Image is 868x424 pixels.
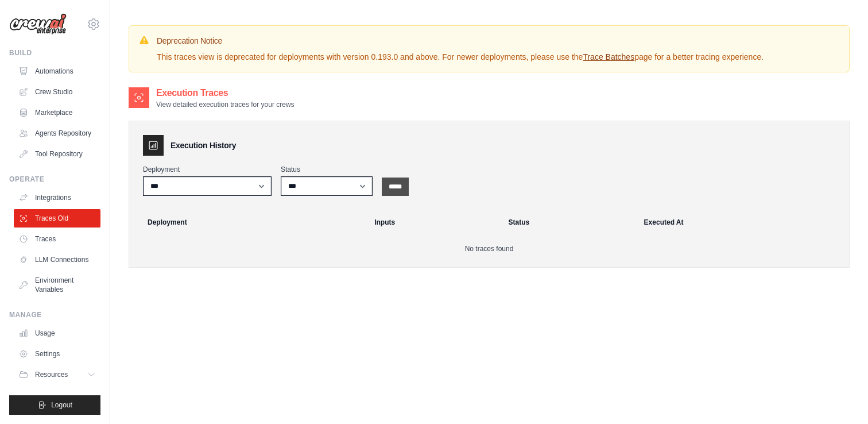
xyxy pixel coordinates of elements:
[14,145,100,163] a: Tool Repository
[14,345,100,363] a: Settings
[35,370,68,379] span: Resources
[14,230,100,248] a: Traces
[156,100,294,109] p: View detailed execution traces for your crews
[14,209,100,228] a: Traces Old
[14,62,100,80] a: Automations
[14,250,100,269] a: LLM Connections
[9,175,100,184] div: Operate
[157,35,764,47] h3: Deprecation Notice
[14,103,100,122] a: Marketplace
[14,124,100,142] a: Agents Repository
[157,51,764,63] p: This traces view is deprecated for deployments with version 0.193.0 and above. For newer deployme...
[143,165,272,174] label: Deployment
[281,165,373,174] label: Status
[583,52,634,61] a: Trace Batches
[14,83,100,101] a: Crew Studio
[637,210,844,235] th: Executed At
[14,188,100,207] a: Integrations
[9,48,100,57] div: Build
[134,210,367,235] th: Deployment
[9,395,100,415] button: Logout
[9,310,100,319] div: Manage
[9,13,67,35] img: Logo
[143,244,835,253] p: No traces found
[367,210,501,235] th: Inputs
[14,324,100,342] a: Usage
[14,365,100,384] button: Resources
[502,210,637,235] th: Status
[170,140,236,151] h3: Execution History
[14,271,100,299] a: Environment Variables
[156,86,294,100] h2: Execution Traces
[51,400,72,410] span: Logout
